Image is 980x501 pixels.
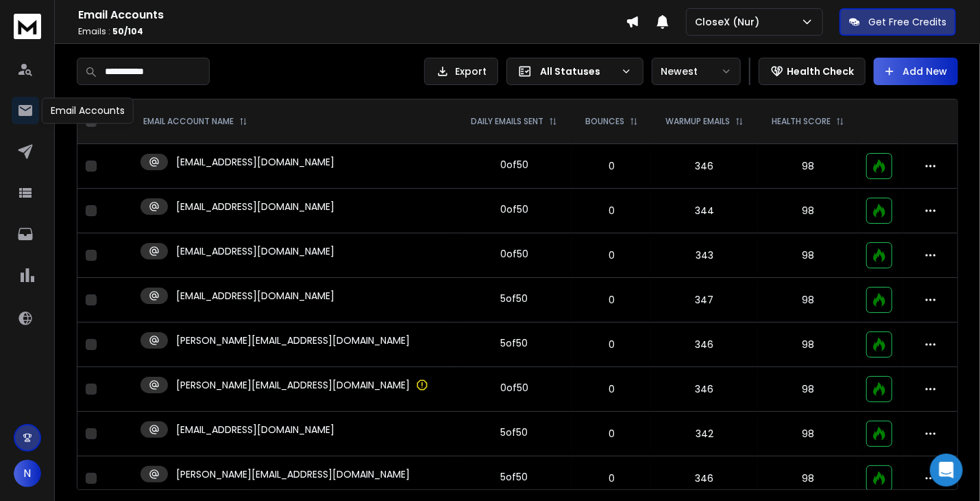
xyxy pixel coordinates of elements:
[580,471,643,485] p: 0
[424,58,498,85] button: Export
[580,293,643,307] p: 0
[758,233,859,278] td: 98
[695,15,765,29] p: CloseX (Nur)
[580,382,643,396] p: 0
[758,144,859,189] td: 98
[580,427,643,441] p: 0
[652,58,741,85] button: Newest
[540,65,615,78] p: All Statuses
[22,22,33,33] img: logo_orange.svg
[14,14,41,39] img: logo
[176,200,334,213] p: [EMAIL_ADDRESS][DOMAIN_NAME]
[22,36,33,47] img: website_grey.svg
[112,25,143,37] span: 50 / 104
[176,378,410,392] p: [PERSON_NAME][EMAIL_ADDRESS][DOMAIN_NAME]
[14,460,41,487] button: N
[930,454,963,487] div: Open Intercom Messenger
[758,367,859,412] td: 98
[471,116,543,127] p: DAILY EMAILS SENT
[500,381,528,395] div: 0 of 50
[759,58,866,85] button: Health Check
[38,22,67,33] div: v 4.0.22
[500,247,528,261] div: 0 of 50
[868,15,946,29] p: Get Free Credits
[580,204,643,218] p: 0
[500,336,528,350] div: 5 of 50
[176,334,410,347] p: [PERSON_NAME][EMAIL_ADDRESS][DOMAIN_NAME]
[78,7,626,23] h1: Email Accounts
[772,116,831,127] p: HEALTH SCORE
[758,412,859,456] td: 98
[136,80,147,91] img: tab_keywords_by_traffic_grey.svg
[78,26,626,37] p: Emails :
[500,292,528,305] div: 5 of 50
[36,36,97,47] div: Domain: [URL]
[758,456,859,501] td: 98
[651,367,757,412] td: 346
[651,278,757,323] td: 347
[176,467,410,481] p: [PERSON_NAME][EMAIL_ADDRESS][DOMAIN_NAME]
[176,244,334,258] p: [EMAIL_ADDRESS][DOMAIN_NAME]
[37,80,48,91] img: tab_domain_overview_orange.svg
[143,116,247,127] div: EMAIL ACCOUNT NAME
[151,81,231,90] div: Keywords by Traffic
[651,412,757,456] td: 342
[500,158,528,172] div: 0 of 50
[758,189,859,233] td: 98
[585,116,624,127] p: BOUNCES
[651,323,757,367] td: 346
[500,470,528,484] div: 5 of 50
[52,81,123,90] div: Domain Overview
[500,426,528,439] div: 5 of 50
[874,58,958,85] button: Add New
[787,65,854,78] p: Health Check
[665,116,730,127] p: WARMUP EMAILS
[651,233,757,278] td: 343
[758,278,859,323] td: 98
[580,159,643,173] p: 0
[176,155,334,169] p: [EMAIL_ADDRESS][DOMAIN_NAME]
[42,97,134,124] div: Email Accounts
[651,189,757,233] td: 344
[580,248,643,262] p: 0
[176,289,334,303] p: [EMAIL_ADDRESS][DOMAIN_NAME]
[500,202,528,216] div: 0 of 50
[840,8,956,36] button: Get Free Credits
[758,323,859,367] td: 98
[580,338,643,351] p: 0
[176,423,334,436] p: [EMAIL_ADDRESS][DOMAIN_NAME]
[651,456,757,501] td: 346
[651,144,757,189] td: 346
